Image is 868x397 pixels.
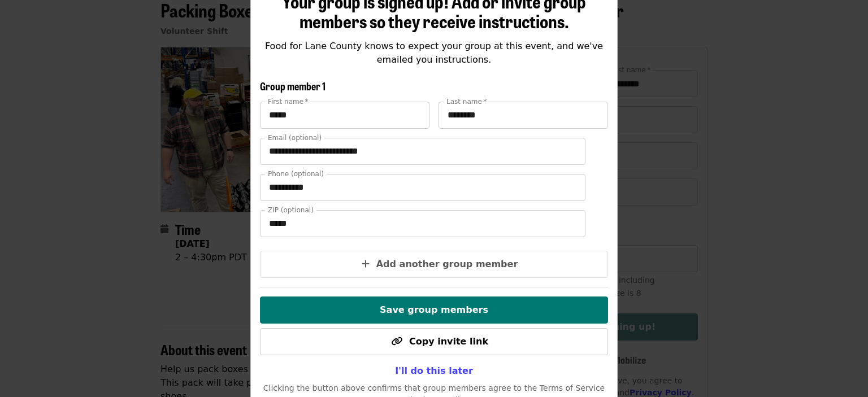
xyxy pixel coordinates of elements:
i: link icon [391,336,402,347]
label: Phone (optional) [268,171,324,177]
button: I'll do this later [386,360,482,382]
input: Last name [439,102,608,129]
span: Group member 1 [260,78,325,93]
label: ZIP (optional) [268,207,314,213]
input: Email (optional) [260,138,585,165]
button: Copy invite link [260,328,608,355]
label: Email (optional) [268,134,322,141]
button: Save group members [260,296,608,324]
label: First name [268,98,309,105]
input: First name [260,102,429,129]
input: ZIP (optional) [260,210,585,237]
span: Copy invite link [409,336,488,347]
i: plus icon [362,259,370,269]
span: Food for Lane County knows to expect your group at this event, and we've emailed you instructions. [265,41,603,65]
span: Save group members [380,304,488,315]
label: Last name [446,98,487,105]
input: Phone (optional) [260,174,585,201]
span: Add another group member [376,259,518,269]
button: Add another group member [260,251,608,278]
span: I'll do this later [395,365,473,376]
